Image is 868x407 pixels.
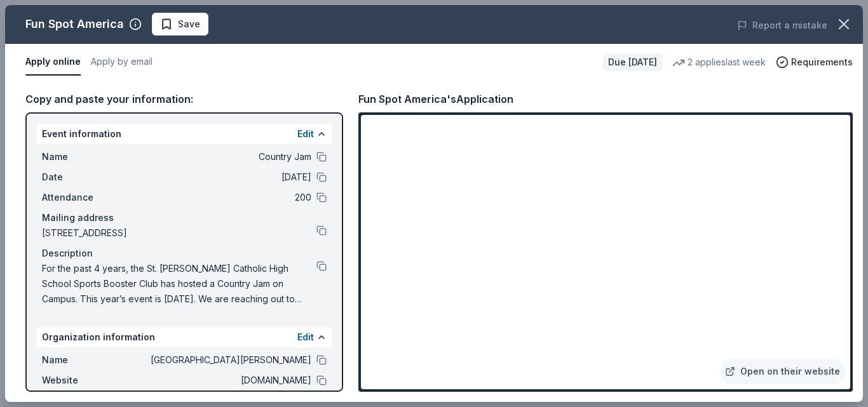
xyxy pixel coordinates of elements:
[127,149,311,164] span: Country Jam
[152,13,208,36] button: Save
[42,210,327,225] div: Mailing address
[91,49,153,76] button: Apply by email
[672,55,766,70] div: 2 applies last week
[127,190,311,205] span: 200
[42,170,127,185] span: Date
[37,124,332,144] div: Event information
[297,126,314,142] button: Edit
[25,91,343,107] div: Copy and paste your information:
[737,18,827,33] button: Report a mistake
[42,190,127,205] span: Attendance
[42,225,316,241] span: [STREET_ADDRESS]
[25,49,81,76] button: Apply online
[42,149,127,164] span: Name
[42,261,316,307] span: For the past 4 years, the St. [PERSON_NAME] Catholic High School Sports Booster Club has hosted a...
[25,14,124,34] div: Fun Spot America
[603,53,662,71] div: Due [DATE]
[127,373,311,388] span: [DOMAIN_NAME]
[720,359,845,384] a: Open on their website
[37,327,332,347] div: Organization information
[42,373,127,388] span: Website
[127,170,311,185] span: [DATE]
[42,352,127,368] span: Name
[178,17,200,32] span: Save
[791,55,853,70] span: Requirements
[776,55,853,70] button: Requirements
[127,352,311,368] span: [GEOGRAPHIC_DATA][PERSON_NAME]
[297,330,314,345] button: Edit
[358,91,513,107] div: Fun Spot America's Application
[42,246,327,261] div: Description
